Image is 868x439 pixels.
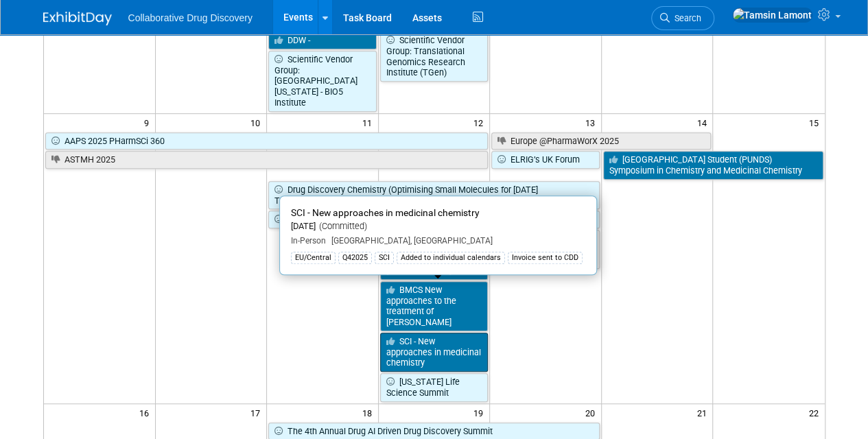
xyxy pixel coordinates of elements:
[380,333,489,372] a: SCI - New approaches in medicinal chemistry
[732,8,812,23] img: Tamsin Lamont
[651,6,714,30] a: Search
[375,252,394,264] div: SCI
[268,51,377,112] a: Scientific Vendor Group: [GEOGRAPHIC_DATA][US_STATE] - BIO5 Institute
[268,211,600,228] a: Oligonucleotide & Peptide Therapeutics (Tides Europe)
[584,114,601,131] span: 13
[808,404,825,421] span: 22
[491,132,711,150] a: Europe @PharmaWorX 2025
[338,252,372,264] div: Q42025
[491,151,600,169] a: ELRIG’s UK Forum
[670,13,701,23] span: Search
[291,207,480,218] span: SCI - New approaches in medicinal chemistry
[380,32,489,82] a: Scientific Vendor Group: Translational Genomics Research Institute (TGen)
[143,114,155,131] span: 9
[249,404,266,421] span: 17
[249,114,266,131] span: 10
[43,12,112,25] img: ExhibitDay
[603,151,823,179] a: [GEOGRAPHIC_DATA] Student (PUNDS) Symposium in Chemistry and Medicinal Chemistry
[45,151,489,169] a: ASTMH 2025
[380,373,489,401] a: [US_STATE] Life Science Summit
[508,252,583,264] div: Invoice sent to CDD
[268,32,377,49] a: DDW -
[291,236,326,246] span: In-Person
[695,114,712,131] span: 14
[138,404,155,421] span: 16
[128,12,253,23] span: Collaborative Drug Discovery
[808,114,825,131] span: 15
[45,132,489,150] a: AAPS 2025 PHarmSCi 360
[291,252,336,264] div: EU/Central
[472,114,489,131] span: 12
[695,404,712,421] span: 21
[361,404,378,421] span: 18
[472,404,489,421] span: 19
[291,221,585,233] div: [DATE]
[397,252,505,264] div: Added to individual calendars
[316,221,367,231] span: (Committed)
[380,281,489,331] a: BMCS New approaches to the treatment of [PERSON_NAME]
[361,114,378,131] span: 11
[326,236,493,246] span: [GEOGRAPHIC_DATA], [GEOGRAPHIC_DATA]
[584,404,601,421] span: 20
[268,181,600,209] a: Drug Discovery Chemistry (Optimising Small Molecules for [DATE] Therapeutics)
